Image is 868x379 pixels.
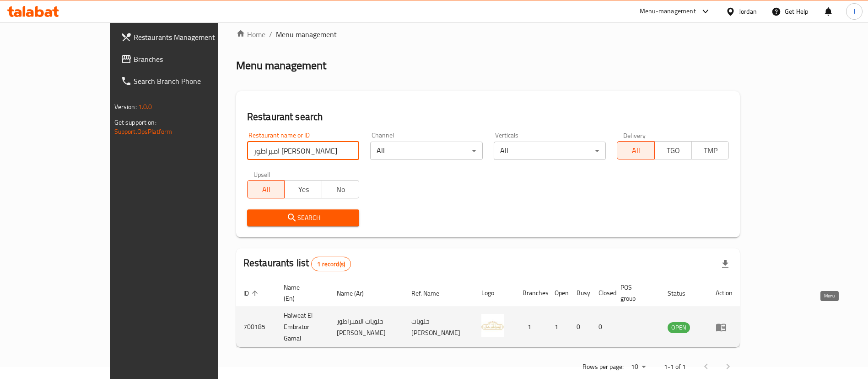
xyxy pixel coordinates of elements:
table: enhanced table [236,279,740,347]
span: ID [243,288,261,299]
td: Halweat El Embrator Gamal [276,307,329,347]
span: Menu management [276,29,337,40]
span: All [251,183,281,196]
span: 1.0.0 [138,101,152,113]
h2: Restaurant search [247,110,729,124]
h2: Menu management [236,58,326,73]
td: حلويات الامبراطور [PERSON_NAME] [329,307,404,347]
span: All [621,144,651,157]
span: Search [254,212,352,224]
span: OPEN [668,322,690,333]
span: Branches [134,54,248,65]
td: 0 [591,307,613,347]
th: Open [547,279,569,307]
td: 0 [569,307,591,347]
a: Branches [113,48,255,70]
span: POS group [620,282,649,304]
div: Jordan [739,6,757,16]
p: 1-1 of 1 [664,361,686,373]
label: Upsell [253,171,270,177]
button: Search [247,209,359,226]
div: Export file [714,253,736,275]
div: All [370,142,482,160]
h2: Restaurants list [243,256,351,271]
th: Logo [474,279,515,307]
button: All [247,180,285,198]
span: Get support on: [114,116,156,128]
span: Yes [288,183,318,196]
span: J [853,6,855,16]
img: Halweat El Embrator Gamal [481,314,504,337]
th: Closed [591,279,613,307]
span: Status [668,288,697,299]
span: TMP [695,144,725,157]
button: TGO [654,141,692,159]
button: TMP [691,141,729,159]
nav: breadcrumb [236,29,740,40]
span: Restaurants Management [134,32,248,43]
span: Name (Ar) [337,288,376,299]
span: No [326,183,356,196]
a: Restaurants Management [113,26,255,48]
div: All [494,142,606,160]
span: TGO [658,144,688,157]
label: Delivery [623,132,646,138]
li: / [269,29,272,40]
td: حلويات [PERSON_NAME] [404,307,474,347]
th: Branches [515,279,547,307]
th: Busy [569,279,591,307]
input: Search for restaurant name or ID.. [247,142,359,160]
a: Support.OpsPlatform [114,126,173,137]
a: Search Branch Phone [113,70,255,92]
td: 1 [515,307,547,347]
th: Action [708,279,740,307]
span: Name (En) [284,282,318,304]
button: No [322,180,359,198]
td: 1 [547,307,569,347]
span: Ref. Name [411,288,451,299]
div: Total records count [311,257,351,271]
span: 1 record(s) [312,260,350,269]
div: Rows per page: [627,360,649,374]
button: Yes [284,180,322,198]
span: Search Branch Phone [134,76,248,87]
div: Menu-management [640,6,696,17]
p: Rows per page: [582,361,624,373]
span: Version: [114,101,137,113]
td: 700185 [236,307,276,347]
button: All [617,141,654,159]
